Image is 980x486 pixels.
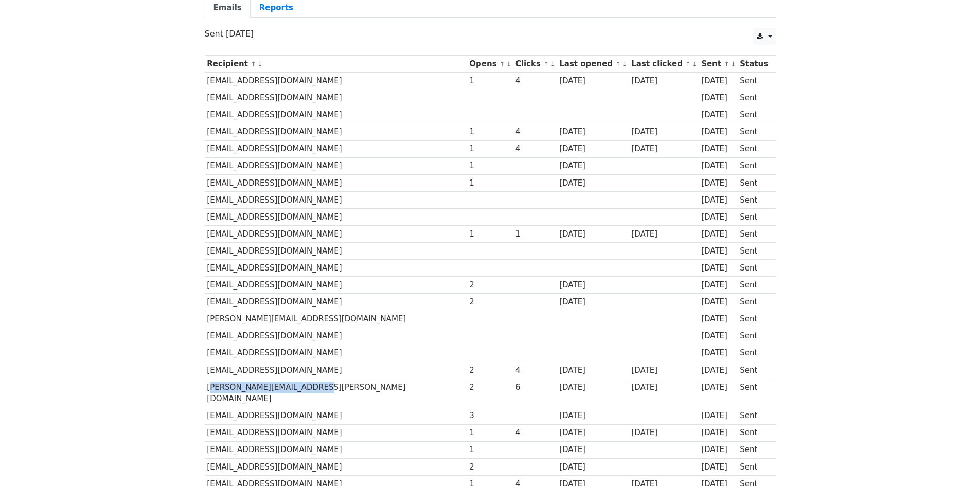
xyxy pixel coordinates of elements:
div: [DATE] [701,461,735,473]
div: [DATE] [559,143,626,155]
td: [PERSON_NAME][EMAIL_ADDRESS][PERSON_NAME][DOMAIN_NAME] [205,379,467,407]
div: 2 [469,279,510,291]
div: 1 [469,177,510,189]
td: [EMAIL_ADDRESS][DOMAIN_NAME] [205,277,467,294]
td: Sent [737,345,770,362]
div: [DATE] [559,382,626,393]
a: ↑ [251,60,256,68]
td: [EMAIL_ADDRESS][DOMAIN_NAME] [205,140,467,157]
td: [EMAIL_ADDRESS][DOMAIN_NAME] [205,407,467,424]
div: [DATE] [559,177,626,189]
div: [DATE] [701,427,735,439]
div: 4 [515,143,555,155]
div: [DATE] [559,228,626,240]
div: [DATE] [559,410,626,422]
div: [DATE] [701,160,735,172]
a: ↓ [730,60,736,68]
div: [DATE] [701,279,735,291]
td: [EMAIL_ADDRESS][DOMAIN_NAME] [205,106,467,123]
td: Sent [737,328,770,345]
th: Status [737,56,770,73]
td: [EMAIL_ADDRESS][DOMAIN_NAME] [205,345,467,362]
td: [EMAIL_ADDRESS][DOMAIN_NAME] [205,328,467,345]
div: [DATE] [631,228,696,240]
div: 2 [469,365,510,376]
td: Sent [737,89,770,106]
div: [DATE] [701,382,735,393]
div: [DATE] [559,427,626,439]
div: [DATE] [559,444,626,456]
div: 2 [469,296,510,308]
a: ↓ [692,60,698,68]
div: [DATE] [701,313,735,325]
td: [EMAIL_ADDRESS][DOMAIN_NAME] [205,208,467,225]
div: [DATE] [701,211,735,223]
td: Sent [737,277,770,294]
td: [EMAIL_ADDRESS][DOMAIN_NAME] [205,73,467,89]
div: 2 [469,382,510,393]
td: Sent [737,123,770,140]
div: 1 [469,444,510,456]
div: [DATE] [559,279,626,291]
a: ↑ [543,60,549,68]
td: Sent [737,441,770,458]
div: 4 [515,75,555,87]
div: [DATE] [701,262,735,274]
td: Sent [737,407,770,424]
div: [DATE] [701,75,735,87]
div: [DATE] [559,296,626,308]
div: [DATE] [631,365,696,376]
td: Sent [737,243,770,260]
div: 聊天小工具 [929,437,980,486]
a: ↓ [550,60,556,68]
div: [DATE] [701,228,735,240]
div: [DATE] [701,410,735,422]
iframe: Chat Widget [929,437,980,486]
td: Sent [737,311,770,328]
div: 4 [515,126,555,138]
div: [DATE] [631,126,696,138]
td: [EMAIL_ADDRESS][DOMAIN_NAME] [205,226,467,243]
div: [DATE] [631,382,696,393]
div: 6 [515,382,555,393]
td: [EMAIL_ADDRESS][DOMAIN_NAME] [205,89,467,106]
div: [DATE] [559,126,626,138]
div: 1 [469,427,510,439]
div: 1 [469,75,510,87]
div: 1 [469,143,510,155]
div: [DATE] [701,296,735,308]
th: Last opened [557,56,629,73]
div: 1 [469,160,510,172]
td: Sent [737,157,770,174]
a: ↑ [685,60,691,68]
div: 1 [515,228,555,240]
div: [DATE] [701,177,735,189]
td: [EMAIL_ADDRESS][DOMAIN_NAME] [205,294,467,311]
td: [EMAIL_ADDRESS][DOMAIN_NAME] [205,123,467,140]
div: [DATE] [559,75,626,87]
div: 4 [515,427,555,439]
td: [EMAIL_ADDRESS][DOMAIN_NAME] [205,174,467,191]
td: [EMAIL_ADDRESS][DOMAIN_NAME] [205,191,467,208]
div: [DATE] [701,444,735,456]
p: Sent [DATE] [205,28,776,39]
td: Sent [737,208,770,225]
div: [DATE] [559,160,626,172]
a: ↓ [506,60,512,68]
div: [DATE] [701,143,735,155]
div: [DATE] [701,245,735,257]
td: [EMAIL_ADDRESS][DOMAIN_NAME] [205,424,467,441]
div: [DATE] [701,109,735,121]
td: Sent [737,424,770,441]
td: [EMAIL_ADDRESS][DOMAIN_NAME] [205,157,467,174]
td: Sent [737,294,770,311]
a: ↓ [257,60,263,68]
div: [DATE] [631,143,696,155]
td: Sent [737,174,770,191]
div: 4 [515,365,555,376]
div: 3 [469,410,510,422]
th: Opens [467,56,513,73]
div: [DATE] [701,126,735,138]
td: [EMAIL_ADDRESS][DOMAIN_NAME] [205,362,467,379]
td: Sent [737,260,770,277]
